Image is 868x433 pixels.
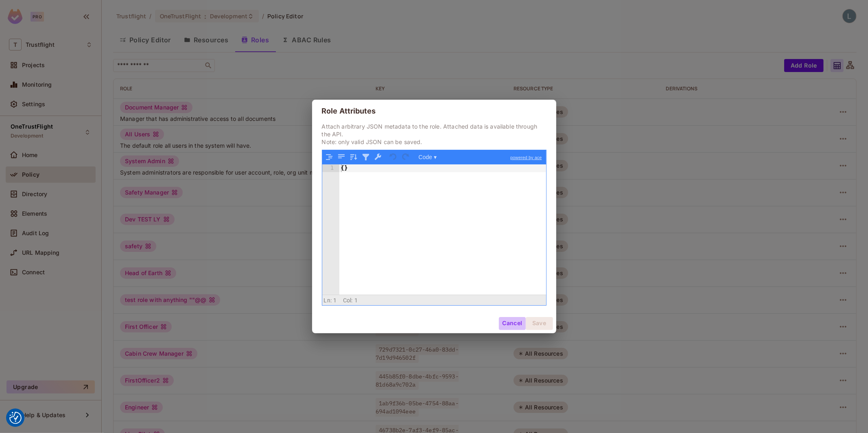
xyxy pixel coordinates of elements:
span: Ln: [324,297,332,304]
button: Sort contents [348,152,359,162]
button: Compact JSON data, remove all whitespaces (Ctrl+Shift+I) [336,152,347,162]
img: Revisit consent button [9,412,22,424]
button: Filter, sort, or transform contents [361,152,371,162]
button: Code ▾ [416,152,439,162]
a: powered by ace [506,150,546,165]
span: Col: [343,297,353,304]
span: 1 [333,297,337,304]
button: Save [526,317,553,330]
button: Consent Preferences [9,412,22,424]
span: 1 [354,297,358,304]
div: 1 [322,164,339,172]
button: Format JSON data, with proper indentation and line feeds (Ctrl+I) [324,152,335,162]
button: Undo last action (Ctrl+Z) [388,152,399,162]
p: Attach arbitrary JSON metadata to the role. Attached data is available through the API. Note: onl... [322,122,547,146]
button: Cancel [499,317,525,330]
button: Repair JSON: fix quotes and escape characters, remove comments and JSONP notation, turn JavaScrip... [373,152,383,162]
button: Redo (Ctrl+Shift+Z) [400,152,411,162]
h2: Role Attributes [312,100,556,122]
